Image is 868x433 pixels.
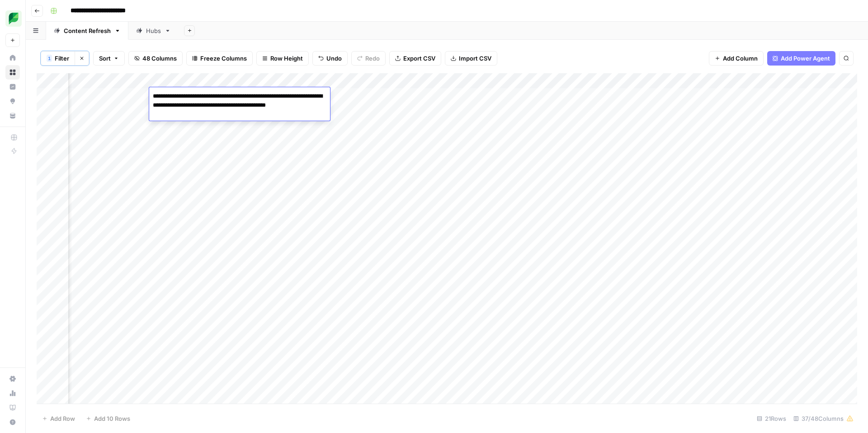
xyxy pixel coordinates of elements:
span: Undo [326,54,342,63]
button: Undo [312,51,348,66]
a: Learning Hub [5,400,20,415]
a: Hubs [128,22,179,40]
span: Redo [365,54,380,63]
a: Opportunities [5,94,20,108]
div: Hubs [146,26,161,35]
a: Your Data [5,108,20,123]
a: Home [5,51,20,65]
span: Sort [99,54,111,63]
div: 21 Rows [753,411,790,426]
span: Filter [55,54,69,63]
button: Row Height [256,51,309,66]
button: Add Column [709,51,764,66]
span: 48 Columns [142,54,177,63]
span: Add 10 Rows [94,414,130,423]
button: Sort [93,51,125,66]
span: 1 [48,55,51,62]
span: Import CSV [459,54,491,63]
button: Workspace: SproutSocial [5,7,20,30]
button: Import CSV [445,51,497,66]
span: Add Column [723,54,758,63]
div: Content Refresh [64,26,111,35]
div: 37/48 Columns [790,411,857,426]
a: Settings [5,372,20,386]
button: Help + Support [5,415,20,429]
button: Redo [351,51,386,66]
a: Usage [5,386,20,400]
span: Export CSV [403,54,435,63]
a: Insights [5,80,20,94]
span: Add Power Agent [781,54,830,63]
button: 1Filter [41,51,75,66]
button: 48 Columns [128,51,183,66]
img: SproutSocial Logo [5,10,22,27]
span: Add Row [50,414,75,423]
a: Content Refresh [46,22,128,40]
span: Row Height [270,54,303,63]
button: Export CSV [389,51,441,66]
a: Browse [5,65,20,80]
button: Add 10 Rows [80,411,136,426]
span: Freeze Columns [200,54,247,63]
div: 1 [47,55,52,62]
button: Add Row [37,411,80,426]
button: Freeze Columns [186,51,253,66]
button: Add Power Agent [767,51,835,66]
